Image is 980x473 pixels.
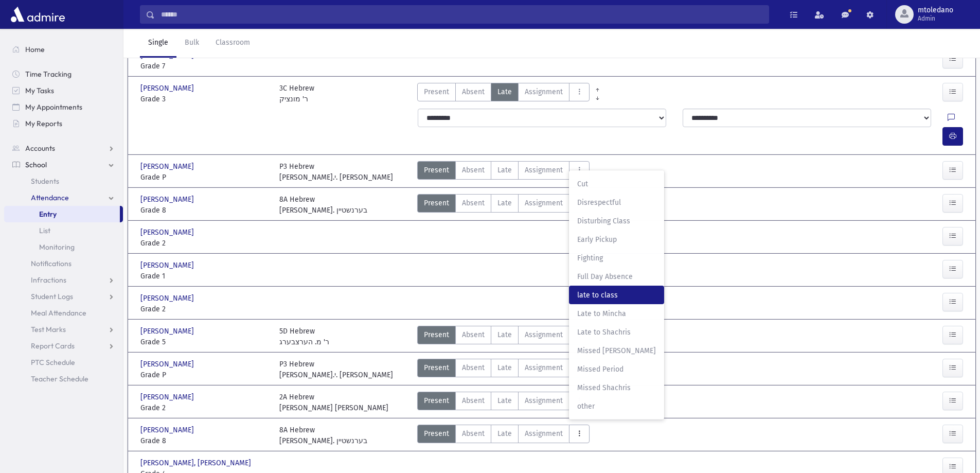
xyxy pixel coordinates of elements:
[25,69,72,79] span: Time Tracking
[4,354,123,371] a: PTC Schedule
[525,198,563,208] span: Assignment
[424,428,449,439] span: Present
[4,115,123,132] a: My Reports
[417,83,590,104] div: AttTypes
[497,329,512,340] span: Late
[140,293,196,304] span: [PERSON_NAME]
[577,271,656,282] span: Full Day Absence
[497,362,512,373] span: Late
[4,82,123,99] a: My Tasks
[279,326,329,347] div: 5D Hebrew ר' מ. הערצבערג
[25,102,82,112] span: My Appointments
[4,41,123,58] a: Home
[417,392,590,413] div: AttTypes
[25,86,54,95] span: My Tasks
[4,173,123,189] a: Students
[279,425,367,446] div: 8A Hebrew [PERSON_NAME]. בערנשטיין
[525,395,563,406] span: Assignment
[207,29,258,58] a: Classroom
[4,239,123,255] a: Monitoring
[577,364,656,375] span: Missed Period
[577,179,656,189] span: Cut
[31,341,75,351] span: Report Cards
[4,66,123,82] a: Time Tracking
[577,382,656,393] span: Missed Shachris
[4,288,123,305] a: Student Logs
[424,329,449,340] span: Present
[31,325,66,334] span: Test Marks
[918,14,953,23] span: Admin
[31,374,88,383] span: Teacher Schedule
[140,304,269,314] span: Grade 2
[31,308,86,318] span: Meal Attendance
[4,272,123,288] a: Infractions
[25,45,45,54] span: Home
[39,242,75,252] span: Monitoring
[577,253,656,264] span: Fighting
[497,428,512,439] span: Late
[140,370,269,380] span: Grade P
[417,425,590,446] div: AttTypes
[577,327,656,338] span: Late to Shachris
[39,209,57,219] span: Entry
[462,86,485,97] span: Absent
[31,259,72,268] span: Notifications
[140,425,196,435] span: [PERSON_NAME]
[525,329,563,340] span: Assignment
[140,205,269,216] span: Grade 8
[279,161,393,183] div: P3 Hebrew [PERSON_NAME].י. [PERSON_NAME]
[140,435,269,446] span: Grade 8
[4,321,123,338] a: Test Marks
[140,337,269,347] span: Grade 5
[140,402,269,413] span: Grade 2
[39,226,50,235] span: List
[140,238,269,249] span: Grade 2
[140,260,196,271] span: [PERSON_NAME]
[279,194,367,216] div: 8A Hebrew [PERSON_NAME]. בערנשטיין
[279,392,388,413] div: 2A Hebrew [PERSON_NAME] [PERSON_NAME]
[140,172,269,183] span: Grade P
[577,345,656,356] span: Missed [PERSON_NAME]
[8,4,67,25] img: AdmirePro
[577,197,656,208] span: Disrespectful
[525,86,563,97] span: Assignment
[4,371,123,387] a: Teacher Schedule
[31,292,73,301] span: Student Logs
[140,392,196,402] span: [PERSON_NAME]
[4,305,123,321] a: Meal Attendance
[497,165,512,176] span: Late
[4,255,123,272] a: Notifications
[462,329,485,340] span: Absent
[577,234,656,245] span: Early Pickup
[577,308,656,319] span: Late to Mincha
[462,165,485,176] span: Absent
[140,194,196,205] span: [PERSON_NAME]
[577,216,656,226] span: Disturbing Class
[31,193,69,202] span: Attendance
[424,362,449,373] span: Present
[4,338,123,354] a: Report Cards
[4,222,123,239] a: List
[140,458,253,468] span: [PERSON_NAME], [PERSON_NAME]
[176,29,207,58] a: Bulk
[4,156,123,173] a: School
[525,362,563,373] span: Assignment
[140,227,196,238] span: [PERSON_NAME]
[140,271,269,282] span: Grade 1
[424,86,449,97] span: Present
[25,160,47,169] span: School
[31,358,75,367] span: PTC Schedule
[31,177,59,186] span: Students
[140,61,269,72] span: Grade 7
[577,290,656,301] span: late to class
[279,83,314,104] div: 3C Hebrew ר' מונציק
[525,428,563,439] span: Assignment
[497,395,512,406] span: Late
[577,401,656,412] span: other
[424,198,449,208] span: Present
[31,275,66,285] span: Infractions
[424,165,449,176] span: Present
[462,198,485,208] span: Absent
[424,395,449,406] span: Present
[140,359,196,370] span: [PERSON_NAME]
